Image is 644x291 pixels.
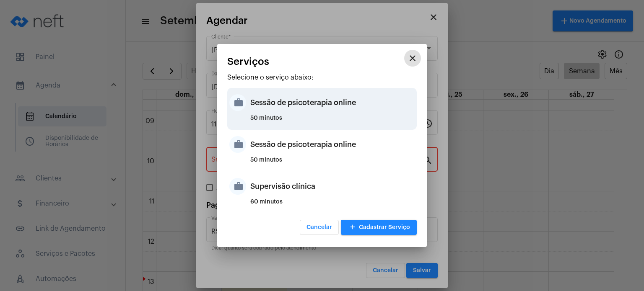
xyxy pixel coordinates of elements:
[229,136,246,153] mat-icon: work
[306,224,332,230] span: Cancelar
[250,115,415,128] div: 50 minutos
[348,222,358,233] mat-icon: add
[227,56,269,67] span: Serviços
[229,178,246,195] mat-icon: work
[250,157,415,170] div: 50 minutos
[348,224,410,230] span: Cadastrar Serviço
[300,220,339,235] button: Cancelar
[250,199,415,211] div: 60 minutos
[227,74,417,81] p: Selecione o serviço abaixo:
[250,90,415,115] div: Sessão de psicoterapia online
[229,94,246,111] mat-icon: work
[250,132,415,157] div: Sessão de psicoterapia online
[250,174,415,199] div: Supervisão clínica
[408,53,418,63] mat-icon: close
[341,220,417,235] button: Cadastrar Serviço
